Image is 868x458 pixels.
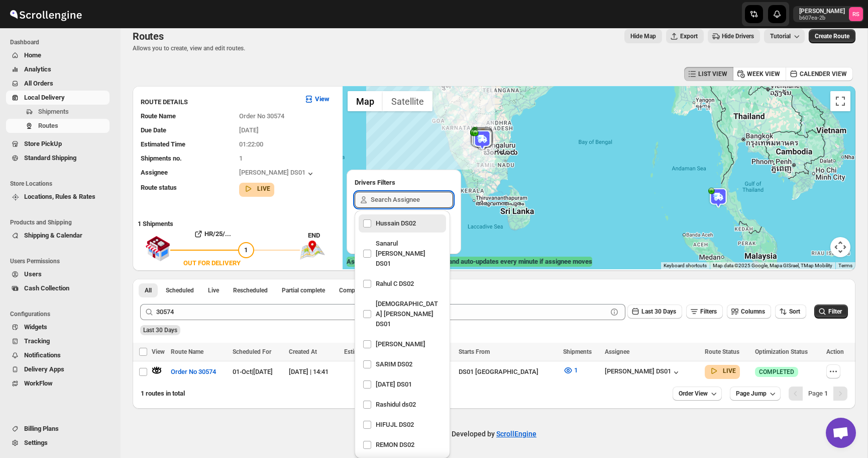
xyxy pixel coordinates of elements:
[133,30,164,42] span: Routes
[170,226,254,242] button: HR/25/...
[6,436,110,450] button: Settings
[473,129,493,149] div: 1
[680,32,698,40] span: Export
[828,308,842,315] span: Filter
[786,67,853,81] button: CALENDER VIEW
[24,154,76,162] span: Standard Shipping
[698,70,727,78] span: LIST VIEW
[664,262,707,269] button: Keyboard shortcuts
[630,32,656,40] span: Hide Map
[141,390,185,397] span: 1 routes in total
[641,308,676,315] span: Last 30 Days
[24,193,95,200] span: Locations, Rules & Rates
[165,364,222,380] button: Order No 30574
[371,192,453,208] input: Search Assignee
[747,70,780,78] span: WEEK VIEW
[709,366,736,376] button: LIVE
[233,286,268,294] span: Rescheduled
[10,38,114,46] span: Dashboard
[741,308,765,315] span: Columns
[24,379,53,387] span: WorkFlow
[344,367,395,377] div: 01:22:00
[24,365,64,373] span: Delivery Apps
[233,348,271,355] span: Scheduled For
[24,51,41,59] span: Home
[6,281,110,295] button: Cash Collection
[708,29,760,43] button: Hide Drivers
[452,429,536,439] p: Developed by
[6,48,110,62] button: Home
[141,112,176,120] span: Route Name
[6,362,110,376] button: Delivery Apps
[239,169,315,179] button: [PERSON_NAME] DS01
[24,80,53,87] span: All Orders
[722,32,754,40] span: Hide Drivers
[24,232,82,239] span: Shipping & Calendar
[141,97,296,107] h3: ROUTE DETAILS
[6,62,110,77] button: Analytics
[770,33,791,40] span: Tutorial
[6,119,110,133] button: Routes
[723,367,736,374] b: LIVE
[24,337,50,345] span: Tracking
[830,237,850,257] button: Map camera controls
[24,140,62,147] span: Store PickUp
[24,284,69,292] span: Cash Collection
[289,348,317,355] span: Created At
[824,390,828,397] b: 1
[300,241,325,260] img: trip_end.png
[298,91,336,107] button: View
[171,348,203,355] span: Route Name
[239,126,259,134] span: [DATE]
[6,348,110,362] button: Notifications
[347,257,592,267] label: Assignee's live location is available and auto-updates every minute if assignee moves
[239,155,243,162] span: 1
[627,304,682,319] button: Last 30 Days
[355,394,450,414] li: Rashidul ds02
[727,304,771,319] button: Columns
[6,77,110,91] button: All Orders
[799,7,845,15] p: [PERSON_NAME]
[166,286,194,294] span: Scheduled
[355,273,450,293] li: Rahul C DS02
[764,29,805,43] button: Tutorial
[183,258,241,268] div: OUT FOR DELIVERY
[838,263,852,268] a: Terms (opens in new tab)
[133,44,245,52] p: Allows you to create, view and edit routes.
[624,29,662,43] button: Map action label
[355,293,450,333] li: Islam Laskar DS01
[849,7,863,21] span: Romil Seth
[775,304,806,319] button: Sort
[141,140,185,148] span: Estimated Time
[605,367,681,377] button: [PERSON_NAME] DS01
[459,348,490,355] span: Starts From
[239,112,284,120] span: Order No 30574
[6,190,110,204] button: Locations, Rules & Rates
[605,348,629,355] span: Assignee
[345,256,378,269] img: Google
[557,362,584,378] button: 1
[355,214,450,233] li: Hussain DS02
[355,178,453,188] h2: Drivers Filters
[852,11,859,18] text: RS
[383,91,432,111] button: Show satellite imagery
[24,94,65,101] span: Local Delivery
[141,155,182,162] span: Shipments no.
[171,367,216,377] span: Order No 30574
[10,218,114,226] span: Products and Shipping
[733,67,786,81] button: WEEK VIEW
[141,126,166,134] span: Due Date
[204,230,231,238] b: HR/25/...
[10,257,114,265] span: Users Permissions
[679,390,708,398] span: Order View
[208,286,219,294] span: Live
[233,368,273,375] span: 01-Oct | [DATE]
[700,308,717,315] span: Filters
[282,286,325,294] span: Partial complete
[10,180,114,188] span: Store Locations
[348,91,383,111] button: Show street map
[684,67,733,81] button: LIST VIEW
[315,95,330,103] b: View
